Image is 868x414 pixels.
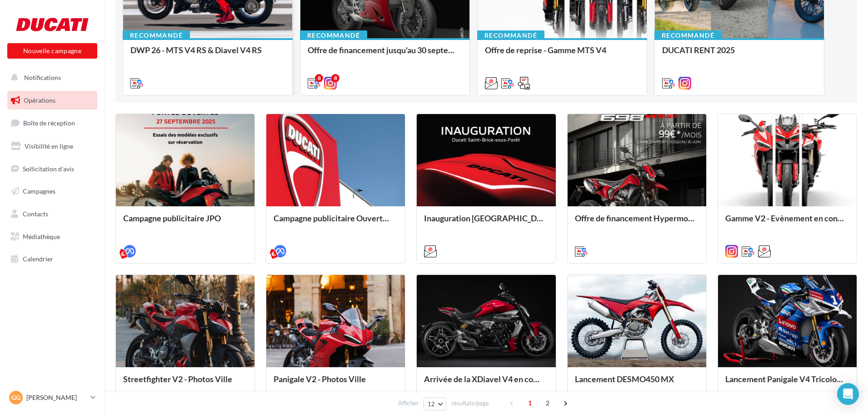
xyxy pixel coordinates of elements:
[130,45,285,64] div: DWP 26 - MTS V4 RS & Diavel V4 RS
[26,393,87,402] p: [PERSON_NAME]
[23,187,55,195] span: Campagnes
[485,45,639,64] div: Offre de reprise - Gamme MTS V4
[23,165,74,172] span: Sollicitation d'avis
[274,214,398,232] div: Campagne publicitaire Ouverture
[123,214,247,232] div: Campagne publicitaire JPO
[725,374,849,393] div: Lancement Panigale V4 Tricolore Italia MY25
[23,233,60,240] span: Médiathèque
[424,398,447,410] button: 12
[5,249,99,269] a: Calendrier
[5,227,99,246] a: Médiathèque
[23,255,53,263] span: Calendrier
[837,383,859,405] div: Open Intercom Messenger
[24,74,61,81] span: Notifications
[5,137,99,156] a: Visibilité en ligne
[123,30,190,40] div: Recommandé
[477,30,544,40] div: Recommandé
[725,214,849,232] div: Gamme V2 - Evènement en concession
[331,74,339,82] div: 8
[25,142,73,150] span: Visibilité en ligne
[540,396,555,410] span: 2
[5,205,99,224] a: Contacts
[315,74,323,82] div: 8
[5,113,99,133] a: Boîte de réception
[575,214,699,232] div: Offre de financement Hypermotard 698 Mono
[523,396,537,410] span: 1
[23,210,48,218] span: Contacts
[24,96,55,104] span: Opérations
[274,374,398,393] div: Panigale V2 - Photos Ville
[428,400,435,408] span: 12
[11,393,20,402] span: Gg
[300,30,367,40] div: Recommandé
[654,30,722,40] div: Recommandé
[575,374,699,393] div: Lancement DESMO450 MX
[308,45,462,64] div: Offre de financement jusqu'au 30 septembre
[123,374,247,393] div: Streetfighter V2 - Photos Ville
[5,160,99,179] a: Sollicitation d'avis
[5,68,95,87] button: Notifications
[23,119,75,127] span: Boîte de réception
[424,214,548,232] div: Inauguration [GEOGRAPHIC_DATA]
[7,389,97,406] a: Gg [PERSON_NAME]
[451,399,489,408] span: résultats/page
[398,399,419,408] span: Afficher
[7,43,97,59] button: Nouvelle campagne
[5,91,99,110] a: Opérations
[5,182,99,201] a: Campagnes
[662,45,817,64] div: DUCATI RENT 2025
[424,374,548,393] div: Arrivée de la XDiavel V4 en concession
